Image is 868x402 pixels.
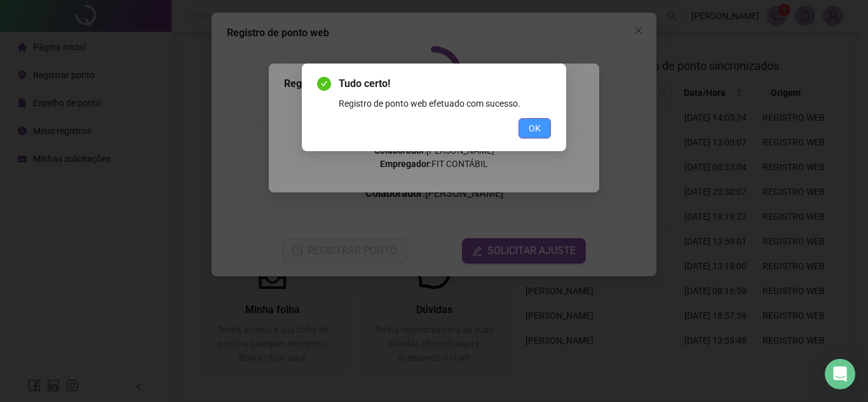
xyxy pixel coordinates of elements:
[529,121,541,135] span: OK
[825,359,855,389] div: Open Intercom Messenger
[339,97,551,111] div: Registro de ponto web efetuado com sucesso.
[519,118,551,138] button: OK
[317,77,331,91] span: check-circle
[339,76,551,91] span: Tudo certo!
